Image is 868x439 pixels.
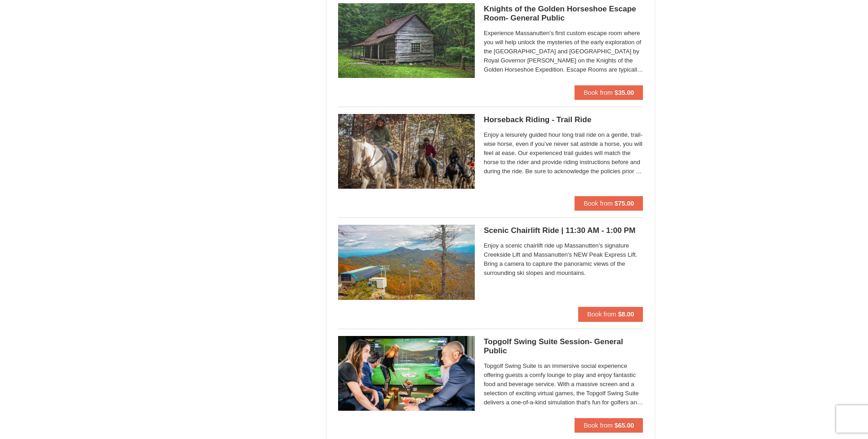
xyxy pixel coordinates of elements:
span: Enjoy a scenic chairlift ride up Massanutten’s signature Creekside Lift and Massanutten's NEW Pea... [484,241,643,278]
h5: Horseback Riding - Trail Ride [484,115,643,124]
h5: Knights of the Golden Horseshoe Escape Room- General Public [484,5,643,23]
span: Book from [584,89,613,96]
strong: $35.00 [615,89,634,96]
span: Book from [584,200,613,207]
strong: $75.00 [615,200,634,207]
h5: Topgolf Swing Suite Session- General Public [484,337,643,356]
button: Book from $35.00 [575,85,643,100]
strong: $8.00 [618,310,634,318]
img: 19664770-17-d333e4c3.jpg [338,336,475,411]
img: 21584748-79-4e8ac5ed.jpg [338,114,475,189]
strong: $65.00 [615,422,634,429]
button: Book from $75.00 [575,196,643,211]
h5: Scenic Chairlift Ride | 11:30 AM - 1:00 PM [484,226,643,235]
span: Book from [584,422,613,429]
span: Enjoy a leisurely guided hour long trail ride on a gentle, trail-wise horse, even if you’ve never... [484,130,643,176]
img: 6619913-491-e8ed24e0.jpg [338,3,475,78]
button: Book from $65.00 [575,418,643,433]
button: Book from $8.00 [578,307,643,321]
span: Book from [587,310,616,318]
img: 24896431-13-a88f1aaf.jpg [338,225,475,300]
span: Experience Massanutten’s first custom escape room where you will help unlock the mysteries of the... [484,29,643,74]
span: Topgolf Swing Suite is an immersive social experience offering guests a comfy lounge to play and ... [484,362,643,407]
